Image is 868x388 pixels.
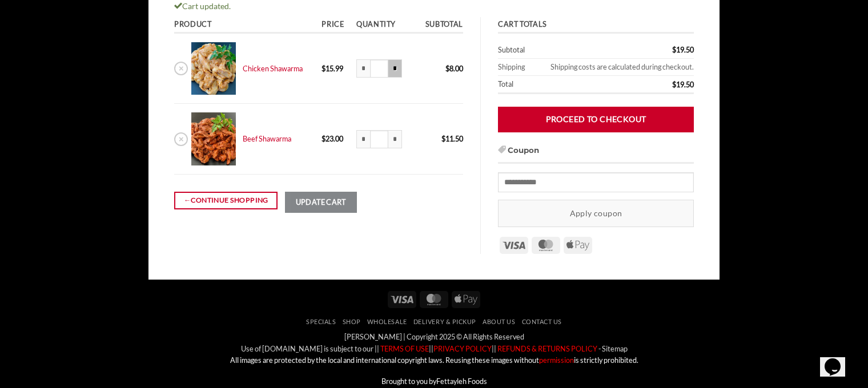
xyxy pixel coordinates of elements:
button: Update cart [285,192,357,213]
img: Cart [191,112,235,165]
div: Payment icons [498,235,594,254]
td: Shipping costs are calculated during checkout. [532,59,694,76]
a: Remove Beef Shawarma from cart [174,132,188,146]
th: Subtotal [498,42,605,59]
span: $ [672,45,676,54]
bdi: 19.50 [672,45,694,54]
span: ← [184,195,191,206]
font: REFUNDS & RETURNS POLICY [497,344,597,353]
a: Sitemap [602,344,628,353]
a: Chicken Shawarma [243,64,303,73]
span: $ [322,64,325,73]
a: REFUNDS & RETURNS POLICY [496,344,597,353]
h3: Coupon [498,144,694,164]
span: $ [322,134,325,143]
a: permission [539,355,574,365]
th: Cart totals [498,17,694,34]
a: Remove Chicken Shawarma from cart [174,62,188,75]
bdi: 23.00 [322,134,343,143]
a: PRIVACY POLICY [433,344,492,353]
p: Brought to you by [157,375,711,387]
a: Fettayleh Foods [436,377,487,386]
span: $ [672,79,676,88]
th: Subtotal [415,17,463,34]
a: About Us [483,318,515,325]
a: Wholesale [367,318,407,325]
a: Delivery & Pickup [413,318,476,325]
th: Shipping [498,59,532,76]
bdi: 19.50 [672,79,694,88]
a: Continue shopping [174,192,278,209]
p: All images are protected by the local and international copyright laws. Reusing these images with... [157,354,711,366]
a: TERMS OF USE [379,344,429,353]
th: Product [174,17,318,34]
iframe: chat widget [820,342,857,377]
th: Price [318,17,353,34]
button: Apply coupon [498,200,694,227]
span: $ [441,134,445,143]
a: Specials [306,318,336,325]
img: Cart [191,42,235,95]
bdi: 11.50 [441,134,463,143]
th: Total [498,76,605,94]
font: TERMS OF USE [380,344,429,353]
a: Contact Us [522,318,562,325]
a: Proceed to checkout [498,106,694,132]
div: Payment icons [386,289,482,308]
bdi: 15.99 [322,64,343,73]
a: SHOP [343,318,361,325]
bdi: 8.00 [445,64,463,73]
a: - [598,344,601,353]
span: $ [445,64,449,73]
a: Beef Shawarma [243,134,291,143]
th: Quantity [353,17,415,34]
